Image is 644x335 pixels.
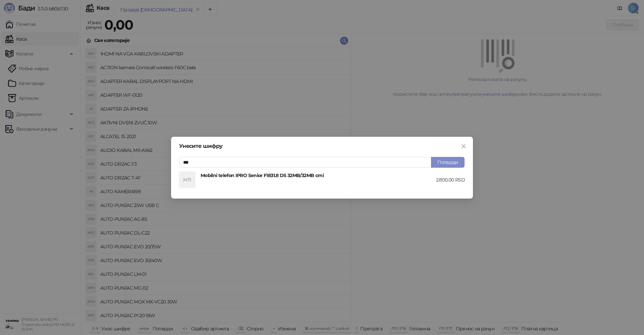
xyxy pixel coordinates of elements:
[461,143,466,149] span: close
[431,157,465,168] button: Потврди
[436,176,465,183] div: 2.800,00 RSD
[458,143,469,149] span: Close
[179,172,195,188] div: MTI
[201,172,436,179] h4: Mobilni telefon IPRO Senior F1831.8 DS 32MB/32MB crni
[179,143,465,149] div: Унесите шифру
[458,141,469,152] button: Close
